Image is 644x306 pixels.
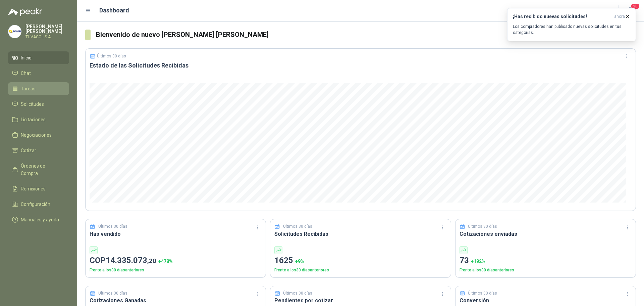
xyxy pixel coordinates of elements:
img: Company Logo [8,25,21,38]
p: Últimos 30 días [98,290,127,297]
span: ahora [614,14,625,19]
a: Manuales y ayuda [8,213,69,226]
span: 20 [631,3,640,9]
p: COP [90,254,262,267]
a: Solicitudes [8,98,69,111]
p: Últimos 30 días [468,290,497,297]
span: ,20 [147,257,156,265]
span: + 9 % [295,259,304,264]
span: Manuales y ayuda [21,216,59,223]
h3: Solicitudes Recibidas [274,230,446,238]
a: Chat [8,67,69,80]
h3: Estado de las Solicitudes Recibidas [90,61,632,70]
h1: Dashboard [99,6,129,15]
p: [PERSON_NAME] [PERSON_NAME] [25,24,69,34]
p: Últimos 30 días [283,223,312,230]
span: 14.335.073 [106,256,156,265]
span: Tareas [21,85,36,92]
a: Inicio [8,51,69,64]
p: Los compradores han publicado nuevas solicitudes en tus categorías. [513,24,630,36]
p: Frente a los 30 días anteriores [274,267,446,273]
h3: Conversión [460,296,632,305]
span: Chat [21,70,31,77]
span: Configuración [21,201,50,208]
a: Negociaciones [8,129,69,141]
p: Frente a los 30 días anteriores [90,267,262,273]
a: Configuración [8,198,69,211]
a: Órdenes de Compra [8,160,69,180]
span: Órdenes de Compra [21,162,63,177]
h3: Pendientes por cotizar [274,296,446,305]
h3: Has vendido [90,230,262,238]
p: Últimos 30 días [283,290,312,297]
a: Remisiones [8,182,69,195]
span: Inicio [21,54,32,61]
p: 1625 [274,254,446,267]
img: Logo peakr [8,8,42,16]
p: Frente a los 30 días anteriores [460,267,632,273]
button: 20 [624,5,636,17]
h3: Cotizaciones enviadas [460,230,632,238]
p: Últimos 30 días [468,223,497,230]
a: Licitaciones [8,113,69,126]
a: Tareas [8,82,69,95]
p: TUVACOL S.A. [25,35,69,39]
a: Cotizar [8,144,69,157]
span: Negociaciones [21,131,52,139]
span: Licitaciones [21,116,46,123]
p: Últimos 30 días [98,223,127,230]
h3: ¡Has recibido nuevas solicitudes! [513,14,611,19]
span: Solicitudes [21,100,44,108]
p: 73 [460,254,632,267]
span: + 192 % [471,259,485,264]
span: + 478 % [158,259,173,264]
button: ¡Has recibido nuevas solicitudes!ahora Los compradores han publicado nuevas solicitudes en tus ca... [507,8,636,41]
h3: Bienvenido de nuevo [PERSON_NAME] [PERSON_NAME] [96,30,636,40]
span: Cotizar [21,147,36,154]
h3: Cotizaciones Ganadas [90,296,262,305]
p: Últimos 30 días [97,54,126,58]
span: Remisiones [21,185,46,192]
